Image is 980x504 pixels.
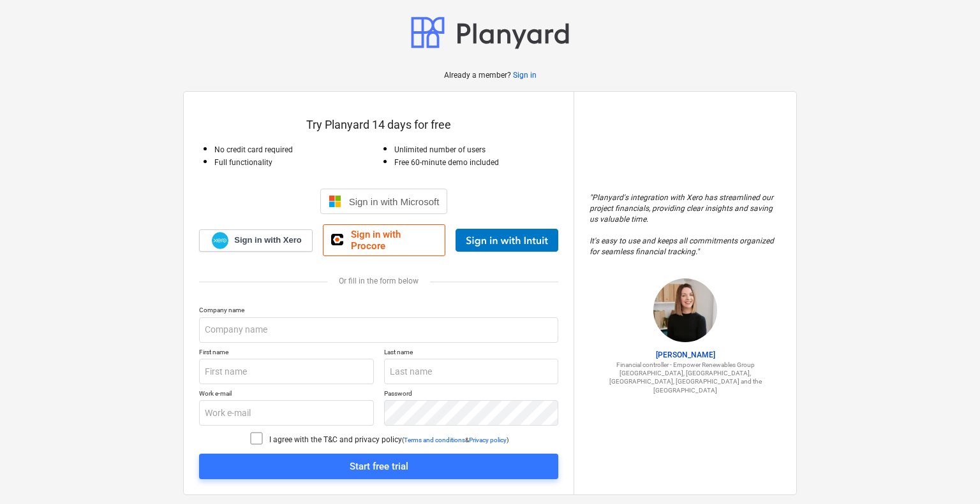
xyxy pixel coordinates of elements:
[199,359,374,384] input: First name
[199,348,374,359] p: First name
[199,400,374,426] input: Work e-mail
[199,117,558,133] p: Try Planyard 14 days for free
[214,157,379,168] p: Full functionality
[199,317,558,343] input: Company name
[323,224,445,256] a: Sign in with Procore
[404,436,465,443] a: Terms and conditions
[212,232,228,249] img: Xero logo
[329,195,341,208] img: Microsoft logo
[384,359,559,384] input: Last name
[590,350,781,361] p: [PERSON_NAME]
[384,348,559,359] p: Last name
[590,192,781,258] p: " Planyard's integration with Xero has streamlined our project financials, providing clear insigh...
[199,277,558,285] div: Or fill in the form below
[394,157,559,168] p: Free 60-minute demo included
[394,145,559,155] p: Unlimited number of users
[384,389,559,400] p: Password
[269,435,402,445] p: I agree with the T&C and privacy policy
[513,70,537,81] a: Sign in
[590,369,781,394] p: [GEOGRAPHIC_DATA], [GEOGRAPHIC_DATA], [GEOGRAPHIC_DATA], [GEOGRAPHIC_DATA] and the [GEOGRAPHIC_DATA]
[351,229,437,252] span: Sign in with Procore
[444,70,513,81] p: Already a member?
[349,196,440,207] span: Sign in with Microsoft
[199,454,558,479] button: Start free trial
[590,361,781,369] p: Financial controller - Empower Renewables Group
[199,229,313,252] a: Sign in with Xero
[653,278,717,342] img: Sharon Brown
[199,389,374,400] p: Work e-mail
[199,306,558,317] p: Company name
[234,234,301,246] span: Sign in with Xero
[469,436,507,443] a: Privacy policy
[350,458,408,475] div: Start free trial
[402,436,509,444] p: ( & )
[214,145,379,155] p: No credit card required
